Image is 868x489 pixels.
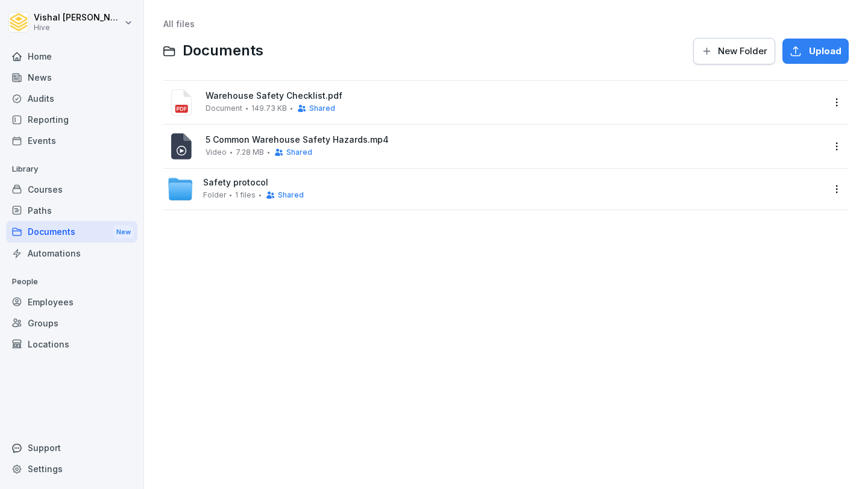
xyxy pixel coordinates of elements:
[163,19,195,29] a: All files
[6,200,137,221] a: Paths
[286,148,312,157] span: Shared
[34,13,122,23] p: Vishal [PERSON_NAME]
[183,42,263,60] span: Documents
[6,291,137,313] a: Employees
[6,243,137,264] a: Automations
[206,148,227,157] span: Video
[6,130,137,151] a: Events
[113,225,134,239] div: New
[278,191,304,199] span: Shared
[251,104,287,113] span: 149.73 KB
[34,23,122,32] p: Hive
[203,178,268,188] span: Safety protocol
[6,458,137,479] a: Settings
[206,104,242,113] span: Document
[6,437,137,458] div: Support
[309,104,335,113] span: Shared
[167,176,823,202] a: Safety protocolFolder1 filesShared
[782,39,849,64] button: Upload
[718,45,767,58] span: New Folder
[809,45,841,58] span: Upload
[693,38,775,64] button: New Folder
[6,313,137,334] a: Groups
[6,88,137,109] a: Audits
[206,135,823,145] span: 5 Common Warehouse Safety Hazards.mp4
[6,160,137,179] p: Library
[236,148,264,157] span: 7.28 MB
[203,191,226,199] span: Folder
[6,179,137,200] a: Courses
[6,272,137,291] p: People
[6,221,137,243] a: DocumentsNew
[206,91,823,101] span: Warehouse Safety Checklist.pdf
[235,191,256,199] span: 1 files
[6,334,137,355] a: Locations
[6,221,137,243] div: Documents
[6,67,137,88] a: News
[6,109,137,130] a: Reporting
[6,46,137,67] a: Home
